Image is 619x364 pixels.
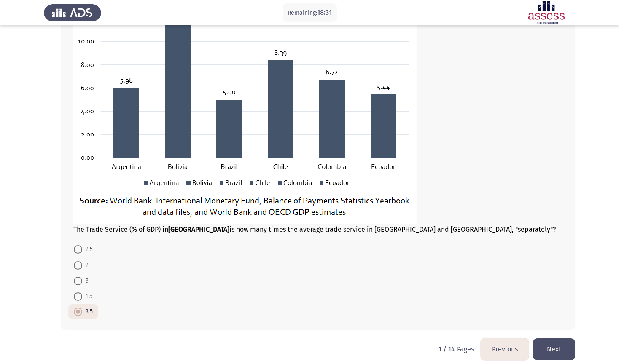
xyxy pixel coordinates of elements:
span: 18:31 [317,8,332,16]
img: Assess Talent Management logo [44,1,101,24]
button: load next page [533,338,575,360]
strong: [GEOGRAPHIC_DATA] [168,225,229,233]
span: 3 [82,276,89,286]
p: Remaining: [288,8,332,18]
span: 3.5 [82,307,93,317]
span: 2 [82,260,89,270]
p: 1 / 14 Pages [439,345,474,353]
span: 2.5 [82,244,93,254]
img: Assessment logo of ASSESS Focus 4 Module Assessment [518,1,575,24]
span: 1.5 [82,292,92,302]
button: load previous page [481,338,529,360]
